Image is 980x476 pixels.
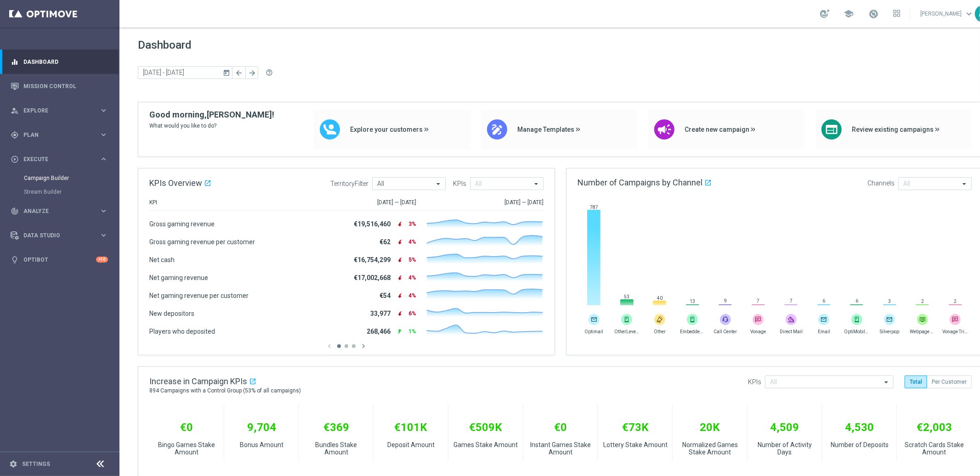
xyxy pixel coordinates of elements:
[23,233,99,238] span: Data Studio
[10,156,108,163] button: play_circle_outline Execute keyboard_arrow_right
[11,155,19,163] i: play_circle_outline
[99,106,108,115] i: keyboard_arrow_right
[96,257,108,263] div: +10
[23,50,108,74] a: Dashboard
[11,231,99,240] div: Data Studio
[11,58,19,66] i: equalizer
[964,9,974,19] span: keyboard_arrow_down
[99,207,108,215] i: keyboard_arrow_right
[10,131,108,139] button: gps_fixed Plan keyboard_arrow_right
[11,106,99,115] div: Explore
[844,9,854,19] span: school
[11,106,19,115] i: person_search
[10,232,108,239] button: Data Studio keyboard_arrow_right
[23,132,99,138] span: Plan
[23,108,99,113] span: Explore
[24,185,119,199] div: Stream Builder
[10,83,108,90] button: Mission Control
[23,247,96,272] a: Optibot
[23,208,99,214] span: Analyze
[24,188,96,196] a: Stream Builder
[10,207,108,215] button: track_changes Analyze keyboard_arrow_right
[11,74,108,98] div: Mission Control
[99,231,108,240] i: keyboard_arrow_right
[23,74,108,98] a: Mission Control
[919,7,975,21] a: [PERSON_NAME]keyboard_arrow_down
[99,130,108,139] i: keyboard_arrow_right
[24,174,96,182] a: Campaign Builder
[10,107,108,114] button: person_search Explore keyboard_arrow_right
[24,171,119,185] div: Campaign Builder
[11,131,99,139] div: Plan
[11,256,19,264] i: lightbulb
[10,58,108,66] button: equalizer Dashboard
[99,155,108,163] i: keyboard_arrow_right
[11,50,108,74] div: Dashboard
[11,247,108,272] div: Optibot
[11,155,99,163] div: Execute
[11,207,99,215] div: Analyze
[11,131,19,139] i: gps_fixed
[10,256,108,263] button: lightbulb Optibot +10
[22,461,50,467] a: Settings
[9,460,17,468] i: settings
[11,207,19,215] i: track_changes
[23,157,99,162] span: Execute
